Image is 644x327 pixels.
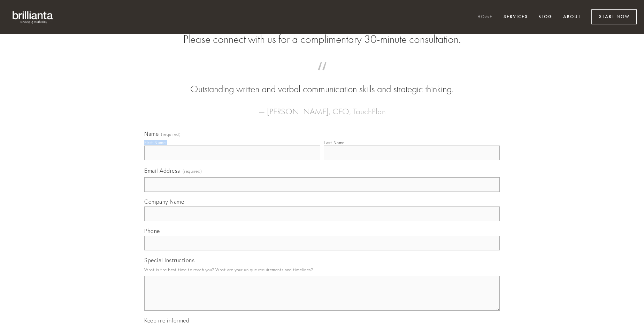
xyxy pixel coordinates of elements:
[144,33,500,46] h2: Please connect with us for a complimentary 30-minute consultation.
[324,140,345,145] div: Last Name
[144,130,159,137] span: Name
[499,11,532,23] a: Services
[161,132,181,137] span: (required)
[144,317,189,324] span: Keep me informed
[144,227,160,234] span: Phone
[7,7,59,27] img: brillianta - research, strategy, marketing
[155,69,489,96] blockquote: Outstanding written and verbal communication skills and strategic thinking.
[144,140,166,145] div: First Name
[534,11,557,23] a: Blog
[183,166,202,176] span: (required)
[144,198,184,205] span: Company Name
[591,9,637,24] a: Start Now
[144,265,500,274] p: What is the best time to reach you? What are your unique requirements and timelines?
[559,11,585,23] a: About
[155,69,489,83] span: “
[155,96,489,118] figcaption: — [PERSON_NAME], CEO, TouchPlan
[144,167,180,174] span: Email Address
[144,257,194,264] span: Special Instructions
[473,11,497,23] a: Home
